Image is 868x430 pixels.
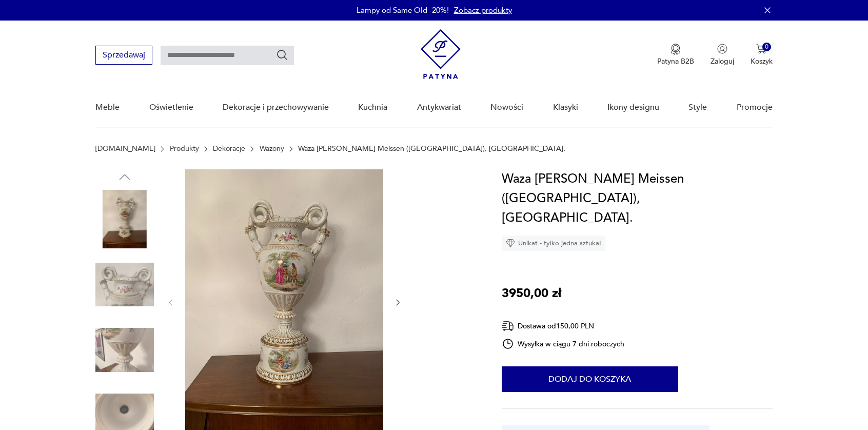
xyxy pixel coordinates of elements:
[762,43,771,51] div: 0
[358,88,387,127] a: Kuchnia
[357,5,449,15] p: Lampy od Same Old -20%!
[502,320,625,333] div: Dostawa od 150,00 PLN
[502,320,514,333] img: Ikona dostawy
[657,44,694,66] a: Ikona medaluPatyna B2B
[223,88,329,127] a: Dekoracje i przechowywanie
[454,5,512,15] a: Zobacz produkty
[670,44,681,55] img: Ikona medalu
[607,88,659,127] a: Ikony designu
[711,44,734,66] button: Zaloguj
[95,321,154,379] img: Zdjęcie produktu Waza Carl Teichert Meissen (Miśnia), Niemcy.
[756,44,766,54] img: Ikona koszyka
[688,88,707,127] a: Style
[717,44,727,54] img: Ikonka użytkownika
[737,88,773,127] a: Promocje
[502,366,678,392] button: Dodaj do koszyka
[95,256,154,314] img: Zdjęcie produktu Waza Carl Teichert Meissen (Miśnia), Niemcy.
[490,88,523,127] a: Nowości
[95,46,152,65] button: Sprzedawaj
[298,145,565,153] p: Waza [PERSON_NAME] Meissen ([GEOGRAPHIC_DATA]), [GEOGRAPHIC_DATA].
[95,190,154,248] img: Zdjęcie produktu Waza Carl Teichert Meissen (Miśnia), Niemcy.
[95,88,120,127] a: Meble
[657,44,694,66] button: Patyna B2B
[95,52,152,60] a: Sprzedawaj
[276,49,288,61] button: Szukaj
[260,145,284,153] a: Wazony
[502,169,773,228] h1: Waza [PERSON_NAME] Meissen ([GEOGRAPHIC_DATA]), [GEOGRAPHIC_DATA].
[711,56,734,66] p: Zaloguj
[506,239,515,248] img: Ikona diamentu
[657,56,694,66] p: Patyna B2B
[751,44,773,66] button: 0Koszyk
[170,145,199,153] a: Produkty
[213,145,245,153] a: Dekoracje
[502,284,561,303] p: 3950,00 zł
[502,236,605,251] div: Unikat - tylko jedna sztuka!
[95,145,155,153] a: [DOMAIN_NAME]
[149,88,193,127] a: Oświetlenie
[502,338,625,350] div: Wysyłka w ciągu 7 dni roboczych
[417,88,461,127] a: Antykwariat
[553,88,578,127] a: Klasyki
[421,29,461,79] img: Patyna - sklep z meblami i dekoracjami vintage
[751,56,773,66] p: Koszyk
